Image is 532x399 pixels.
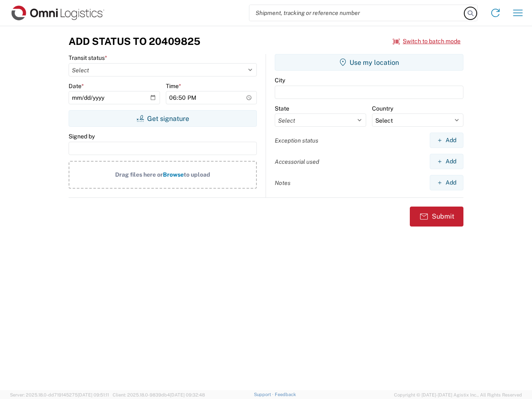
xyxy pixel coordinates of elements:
[69,54,107,62] label: Transit status
[166,82,181,90] label: Time
[115,171,163,178] span: Drag files here or
[430,133,463,148] button: Add
[394,391,522,399] span: Copyright © [DATE]-[DATE] Agistix Inc., All Rights Reserved
[184,171,210,178] span: to upload
[275,158,319,165] label: Accessorial used
[275,105,289,112] label: State
[69,110,257,127] button: Get signature
[430,175,463,190] button: Add
[113,392,205,397] span: Client: 2025.18.0-9839db4
[170,392,205,397] span: [DATE] 09:32:48
[372,105,393,112] label: Country
[78,392,109,397] span: [DATE] 09:51:11
[249,5,465,21] input: Shipment, tracking or reference number
[393,34,461,48] button: Switch to batch mode
[163,171,184,178] span: Browse
[430,154,463,169] button: Add
[275,76,285,84] label: City
[275,137,318,144] label: Exception status
[275,179,291,187] label: Notes
[410,207,463,227] button: Submit
[69,133,95,140] label: Signed by
[69,35,200,47] h3: Add Status to 20409825
[10,392,109,397] span: Server: 2025.18.0-dd719145275
[69,82,84,90] label: Date
[275,54,463,71] button: Use my location
[254,392,275,397] a: Support
[275,392,296,397] a: Feedback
